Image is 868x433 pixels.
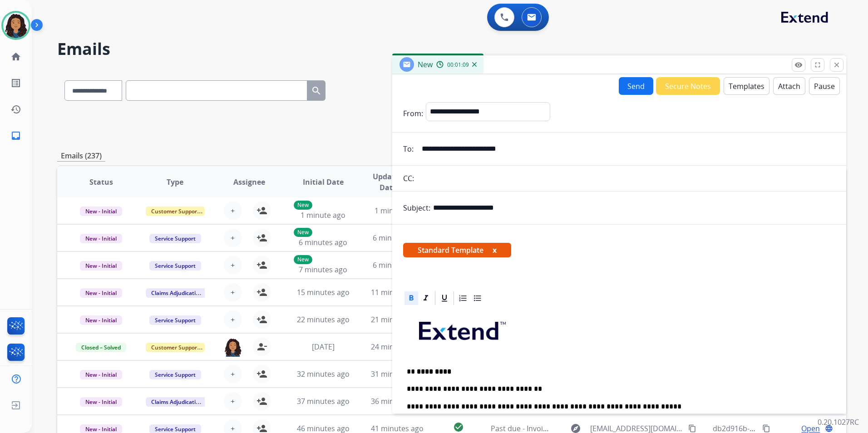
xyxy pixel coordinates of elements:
[224,283,242,301] button: +
[146,397,208,407] span: Claims Adjudication
[149,315,201,325] span: Service Support
[299,237,347,247] span: 6 minutes ago
[10,104,21,115] mat-icon: history
[256,314,267,325] mat-icon: person_add
[256,260,267,271] mat-icon: person_add
[762,424,770,433] mat-icon: content_copy
[724,77,769,95] button: Templates
[80,261,122,271] span: New - Initial
[224,229,242,247] button: +
[371,396,424,406] span: 36 minutes ago
[233,177,265,187] span: Assignee
[656,77,720,95] button: Secure Notes
[303,177,344,187] span: Initial Date
[373,233,421,243] span: 6 minutes ago
[231,369,235,379] span: +
[146,343,205,352] span: Customer Support
[447,61,469,69] span: 00:01:09
[149,370,201,379] span: Service Support
[80,288,122,298] span: New - Initial
[224,310,242,329] button: +
[371,369,424,379] span: 31 minutes ago
[456,291,470,305] div: Ordered List
[224,256,242,274] button: +
[57,40,846,58] h2: Emails
[231,287,235,298] span: +
[312,342,335,352] span: [DATE]
[224,365,242,383] button: +
[438,291,451,305] div: Underline
[373,260,421,270] span: 6 minutes ago
[825,424,833,433] mat-icon: language
[256,341,267,352] mat-icon: person_remove
[493,245,497,256] button: x
[231,314,235,325] span: +
[453,422,464,433] mat-icon: check_circle
[224,202,242,220] button: +
[294,228,312,237] p: New
[80,397,122,407] span: New - Initial
[403,202,430,213] p: Subject:
[773,77,805,95] button: Attach
[297,369,350,379] span: 32 minutes ago
[80,207,122,216] span: New - Initial
[146,207,205,216] span: Customer Support
[76,343,126,352] span: Closed – Solved
[794,61,803,69] mat-icon: remove_red_eye
[404,291,418,305] div: Bold
[471,291,484,305] div: Bullet List
[231,260,235,271] span: +
[814,61,822,69] mat-icon: fullscreen
[419,291,433,305] div: Italic
[10,51,21,62] mat-icon: home
[149,261,201,271] span: Service Support
[256,396,267,407] mat-icon: person_add
[297,287,350,297] span: 15 minutes ago
[231,205,235,216] span: +
[301,210,345,220] span: 1 minute ago
[167,177,183,187] span: Type
[256,232,267,243] mat-icon: person_add
[371,342,424,352] span: 24 minutes ago
[371,315,424,325] span: 21 minutes ago
[57,150,105,162] p: Emails (237)
[299,265,347,275] span: 7 minutes ago
[10,130,21,141] mat-icon: inbox
[403,108,423,119] p: From:
[403,143,414,154] p: To:
[224,392,242,410] button: +
[146,288,208,298] span: Claims Adjudication
[224,338,242,357] img: agent-avatar
[10,78,21,89] mat-icon: list_alt
[371,287,424,297] span: 11 minutes ago
[149,234,201,243] span: Service Support
[80,234,122,243] span: New - Initial
[3,13,29,38] img: avatar
[818,417,859,428] p: 0.20.1027RC
[256,287,267,298] mat-icon: person_add
[809,77,840,95] button: Pause
[833,61,841,69] mat-icon: close
[311,85,322,96] mat-icon: search
[368,171,409,193] span: Updated Date
[80,315,122,325] span: New - Initial
[294,201,312,210] p: New
[403,243,511,257] span: Standard Template
[403,173,414,184] p: CC:
[619,77,653,95] button: Send
[231,396,235,407] span: +
[256,205,267,216] mat-icon: person_add
[418,59,433,69] span: New
[294,255,312,264] p: New
[231,232,235,243] span: +
[297,315,350,325] span: 22 minutes ago
[256,369,267,379] mat-icon: person_add
[80,370,122,379] span: New - Initial
[688,424,696,433] mat-icon: content_copy
[297,396,350,406] span: 37 minutes ago
[89,177,113,187] span: Status
[375,206,419,216] span: 1 minute ago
